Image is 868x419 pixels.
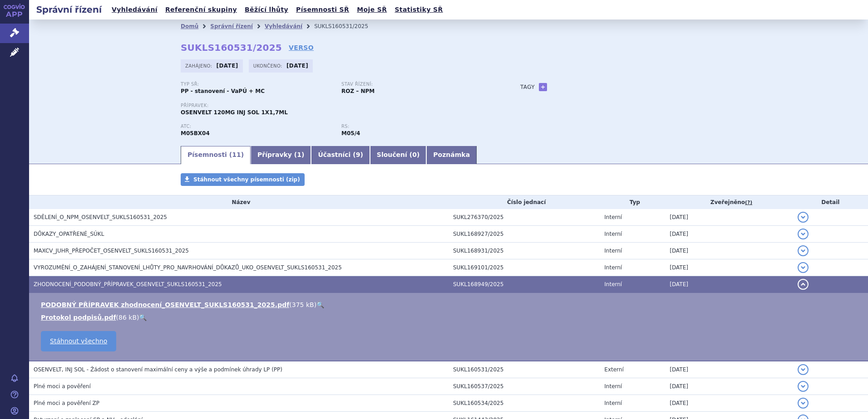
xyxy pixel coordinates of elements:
span: 0 [412,151,417,158]
a: Přípravky (1) [251,146,311,164]
button: detail [798,262,809,273]
td: SUKL160537/2025 [449,378,600,395]
td: SUKL276370/2025 [449,209,600,226]
span: 375 kB [292,301,314,308]
a: Sloučení (0) [370,146,426,164]
a: + [539,83,547,91]
p: Typ SŘ: [181,82,332,87]
a: Účastníci (9) [311,146,370,164]
span: MAXCV_JUHR_PŘEPOČET_OSENVELT_SUKLS160531_2025 [34,248,189,254]
th: Název [29,195,449,209]
td: [DATE] [665,361,793,378]
span: Ukončeno: [253,62,284,69]
span: Externí [604,366,623,373]
a: Běžící lhůty [242,4,291,16]
th: Typ [600,195,665,209]
a: Moje SŘ [354,4,390,16]
button: detail [798,398,809,409]
th: Číslo jednací [449,195,600,209]
a: PODOBNÝ PŘÍPRAVEK zhodnocení_OSENVELT_SUKLS160531_2025.pdf [41,301,289,308]
strong: ROZ – NPM [341,88,375,94]
button: detail [798,381,809,392]
a: 🔍 [316,301,324,308]
a: 🔍 [139,314,147,321]
span: OSENVELT 120MG INJ SOL 1X1,7ML [181,109,288,116]
button: detail [798,279,809,290]
a: Domů [181,23,198,29]
span: 9 [356,151,360,158]
span: Plné moci a pověření [34,383,91,390]
span: 86 kB [118,314,137,321]
h3: Tagy [520,82,535,93]
button: detail [798,245,809,256]
span: 1 [297,151,301,158]
a: Vyhledávání [265,23,302,29]
span: VYROZUMĚNÍ_O_ZAHÁJENÍ_STANOVENÍ_LHŮTY_PRO_NAVRHOVÁNÍ_DŮKAZŮ_UKO_OSENVELT_SUKLS160531_2025 [34,264,342,271]
p: Přípravek: [181,103,502,108]
span: Interní [604,383,622,390]
span: ZHODNOCENÍ_PODOBNÝ_PŘÍPRAVEK_OSENVELT_SUKLS160531_2025 [34,281,222,287]
strong: PP - stanovení - VaPÚ + MC [181,88,265,94]
th: Zveřejněno [665,195,793,209]
a: Protokol podpisů.pdf [41,314,116,321]
p: ATC: [181,124,332,129]
strong: SUKLS160531/2025 [181,42,282,53]
strong: [DATE] [217,63,238,69]
p: RS: [341,124,493,129]
td: SUKL168931/2025 [449,243,600,259]
span: Interní [604,231,622,237]
strong: [DATE] [286,63,308,69]
span: Interní [604,400,622,406]
span: DŮKAZY_OPATŘENÉ_SÚKL [34,231,104,237]
td: [DATE] [665,395,793,412]
abbr: (?) [745,200,752,206]
td: SUKL169101/2025 [449,259,600,276]
a: Stáhnout všechny písemnosti (zip) [181,173,305,186]
strong: DENOSUMAB [181,130,210,136]
li: ( ) [41,300,859,309]
span: 11 [232,151,241,158]
td: [DATE] [665,226,793,243]
button: detail [798,212,809,223]
a: Poznámka [426,146,477,164]
a: Referenční skupiny [163,4,240,16]
span: Interní [604,264,622,271]
span: Zahájeno: [185,62,214,69]
button: detail [798,364,809,375]
a: Statistiky SŘ [392,4,445,16]
strong: denosumab, osteoporotický [341,130,360,136]
span: Interní [604,281,622,287]
h2: Správní řízení [29,3,109,16]
span: Stáhnout všechny písemnosti (zip) [193,176,300,183]
span: Interní [604,214,622,220]
a: VERSO [289,43,314,52]
li: ( ) [41,313,859,322]
td: SUKL160534/2025 [449,395,600,412]
p: Stav řízení: [341,82,493,87]
td: [DATE] [665,259,793,276]
a: Stáhnout všechno [41,331,116,351]
a: Písemnosti SŘ [293,4,352,16]
a: Vyhledávání [109,4,160,16]
span: Plné moci a pověření ZP [34,400,99,406]
td: [DATE] [665,276,793,293]
span: Interní [604,248,622,254]
td: [DATE] [665,243,793,259]
a: Písemnosti (11) [181,146,251,164]
a: Správní řízení [210,23,253,29]
td: SUKL160531/2025 [449,361,600,378]
span: OSENVELT, INJ SOL - Žádost o stanovení maximální ceny a výše a podmínek úhrady LP (PP) [34,366,282,373]
th: Detail [793,195,868,209]
td: SUKL168927/2025 [449,226,600,243]
td: SUKL168949/2025 [449,276,600,293]
button: detail [798,229,809,239]
span: SDĚLENÍ_O_NPM_OSENVELT_SUKLS160531_2025 [34,214,167,220]
td: [DATE] [665,378,793,395]
li: SUKLS160531/2025 [314,19,380,33]
td: [DATE] [665,209,793,226]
